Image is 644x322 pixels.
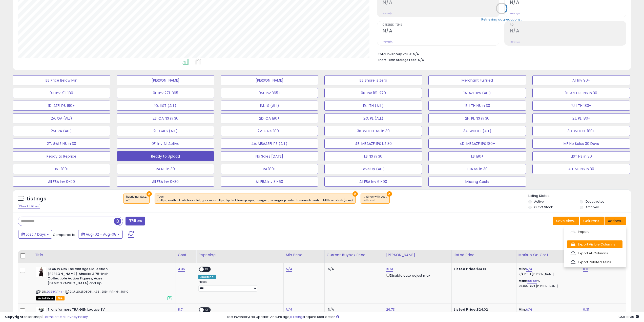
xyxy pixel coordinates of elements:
div: Preset: [198,280,280,292]
a: Export Related Asins [567,258,622,266]
button: 1R. LTH (ALL) [324,101,422,111]
button: Aug-02 - Aug-08 [78,230,123,239]
button: 4B. MBAAZFLIPS NS 30 [324,139,422,149]
div: [PERSON_NAME] [386,252,449,258]
button: 0F. Inv All Active [117,139,214,149]
button: 0L. Inv 271-365 [117,88,214,98]
button: 4A. MBAAZFLIPS (ALL) [221,139,318,149]
button: 0M. Inv 365+ [221,88,318,98]
div: Title [35,252,173,258]
div: Repricing [198,252,281,258]
button: 2B. OA NS in 30 [117,113,214,123]
button: Merchant Fulfilled [428,75,526,85]
button: LevelUp (ALL) [324,164,422,174]
button: Columns [580,217,604,225]
button: All FBA Inv 0-30 [117,177,214,187]
a: Terms of Use [43,314,65,319]
span: OFF [204,267,212,272]
div: Retrieving aggregations.. [481,17,522,22]
label: Out of Stock [534,205,553,209]
button: Filters [126,217,145,225]
a: 4.35 [178,267,185,272]
p: N/A Profit [PERSON_NAME] [518,273,577,276]
button: 2D. OA 180+ [221,113,318,123]
button: 1D. AZFLIPS 180+ [13,101,110,111]
button: Ready to Upload [117,151,214,161]
span: Last 7 Days [26,232,46,237]
span: FBA [56,296,65,300]
a: Export Visible Columns [567,240,622,248]
div: seller snap | | [5,315,88,319]
p: Listing States: [528,194,631,198]
button: × [147,191,152,197]
button: LS 180+ [428,151,526,161]
div: Min Price [286,252,322,258]
button: Missing Costs [428,177,526,187]
button: 4D. MBAAZFLIPS 180+ [428,139,526,149]
button: 2T. GALS NS in 30 [13,139,110,149]
button: All FBA Inv 0-90 [13,177,110,187]
b: STAR WARS The Vintage Collection [PERSON_NAME], Ahsoka 3.75-Inch Collectible Action Figures, Ages... [48,267,109,287]
div: Clear All Filters [18,204,40,209]
a: 0.11 [583,267,588,272]
button: Save View [553,217,579,225]
span: Columns [583,218,599,223]
button: All Inv 90+ [532,75,630,85]
b: Min: [518,267,526,271]
div: off [126,199,147,202]
button: 3A. WHOLE (ALL) [428,126,526,136]
a: Privacy Policy [66,314,88,319]
button: ALL MF NS in 30 [532,164,630,174]
div: Listed Price [454,252,514,258]
button: Actions [605,217,626,225]
button: All FBA Inv 61-90 [324,177,422,187]
button: FBA NS in 30 [428,164,526,174]
a: 15.51 [386,267,393,272]
button: BB Price Below Min [13,75,110,85]
span: Listings with cost : [363,195,387,202]
strong: Copyright [5,314,24,319]
button: 2H. PL NS in 30 [428,113,526,123]
button: RA NS in 30 [117,164,214,174]
label: Deactivated [586,199,605,204]
button: 2A. OA (ALL) [13,113,110,123]
button: 1B. AZFLIPS NS in 30 [532,88,630,98]
button: 1G. LIST (ALL) [117,101,214,111]
img: 41BcTSmeohL._SL40_.jpg [36,267,46,277]
div: Current Buybox Price [327,252,382,258]
button: LIST 180+ [13,164,110,174]
div: Last InventoryLab Update: 2 hours ago, require user action. [227,315,639,319]
span: Tags : [157,195,353,202]
button: 2M. RA (ALL) [13,126,110,136]
a: 105.06 [527,278,537,283]
span: N/A [328,267,334,271]
button: 1M. LS (ALL) [221,101,318,111]
a: B0BHKVTNYH [47,290,65,294]
span: | SKU: 20250808_4.35_B0BHKVTNYH_16140 [65,290,128,294]
div: azflips, sendback, wholesale, list, gals, mbaazflips, flipalert, levelup, apex, toysrgold, levera... [157,199,353,202]
a: Export All Columns [567,249,622,257]
button: [PERSON_NAME] [221,75,318,85]
span: All listings that are currently out of stock and unavailable for purchase on Amazon [36,296,55,300]
label: Archived [586,205,599,209]
button: 0K. Inv 181-270 [324,88,422,98]
button: 2S. GALS (ALL) [117,126,214,136]
th: The percentage added to the cost of goods (COGS) that forms the calculator for Min & Max prices. [516,250,581,263]
button: 1S. LTH NS in 30 [428,101,526,111]
button: 3D. WHOLE 180+ [532,126,630,136]
h5: Listings [27,195,46,202]
button: All FBA Inv 31-60 [221,177,318,187]
p: 29.46% Profit [PERSON_NAME] [518,285,577,288]
button: 1U. LTH 180+ [532,101,630,111]
a: 8 listings [290,314,304,319]
div: with cost [363,199,387,202]
div: ASIN: [36,267,172,300]
button: 2V. GALS 180+ [221,126,318,136]
button: Ready to Reprice [13,151,110,161]
b: Max: [518,278,527,283]
button: 2G. PL (ALL) [324,113,422,123]
button: LIST NS in 30 [532,151,630,161]
button: × [387,191,392,197]
button: MF No Sales 30 Days [532,139,630,149]
a: Import [567,228,622,236]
